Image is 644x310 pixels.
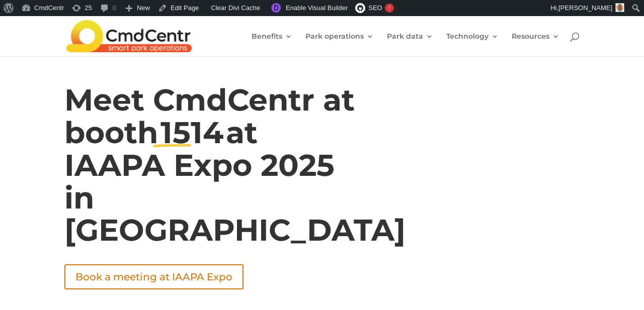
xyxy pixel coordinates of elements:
img: Avatar photo [615,3,624,12]
a: Benefits [252,33,292,56]
a: Park data [387,33,433,56]
span: [PERSON_NAME] [558,4,612,12]
span: 1514 [160,114,223,151]
span: SEO [368,4,382,12]
a: Resources [512,33,559,56]
img: CmdCentr [66,20,192,52]
div: ! [385,4,394,13]
span: at IAAPA Expo 2025 in [GEOGRAPHIC_DATA] [64,114,406,249]
a: Park operations [305,33,374,56]
span: Meet CmdCentr at booth [64,81,355,151]
a: Book a meeting at IAAPA Expo [64,264,244,289]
